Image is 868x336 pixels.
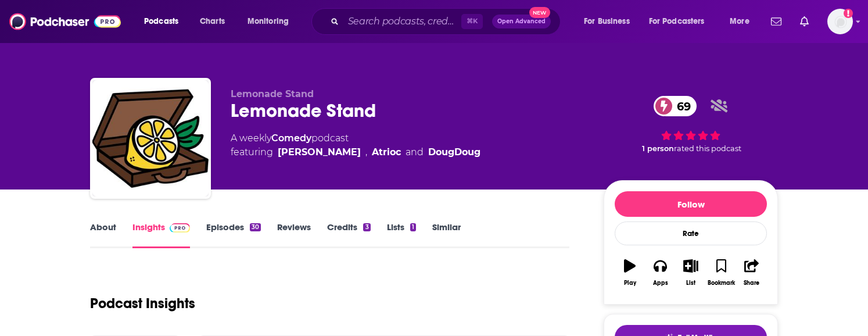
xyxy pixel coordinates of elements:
[641,12,722,31] button: open menu
[576,12,644,31] button: open menu
[363,223,370,231] div: 3
[654,96,697,116] a: 69
[674,144,741,153] span: rated this podcast
[645,252,675,294] button: Apps
[844,9,853,18] svg: Add a profile image
[322,8,572,35] div: Search podcasts, credits, & more...
[90,295,195,312] h1: Podcast Insights
[642,144,674,153] span: 1 person
[250,223,261,231] div: 30
[827,9,853,34] img: User Profile
[410,223,416,231] div: 1
[615,191,767,217] button: Follow
[827,9,853,34] button: Show profile menu
[170,223,190,233] img: Podchaser Pro
[406,145,424,159] span: and
[200,13,225,30] span: Charts
[432,221,461,248] a: Similar
[248,13,289,30] span: Monitoring
[90,221,116,248] a: About
[653,280,668,287] div: Apps
[365,145,367,159] span: ,
[766,12,786,31] a: Show notifications dropdown
[136,12,193,31] button: open menu
[706,252,736,294] button: Bookmark
[9,10,121,33] img: Podchaser - Follow, Share and Rate Podcasts
[278,145,361,159] a: [PERSON_NAME]
[92,80,209,196] img: Lemonade Stand
[604,88,778,160] div: 69 1 personrated this podcast
[584,13,630,30] span: For Business
[231,131,480,159] div: A weekly podcast
[231,145,480,159] span: featuring
[132,221,190,248] a: InsightsPodchaser Pro
[686,280,695,287] div: List
[676,252,706,294] button: List
[529,7,550,18] span: New
[327,221,370,248] a: Credits3
[428,145,480,159] a: DougDoug
[343,12,461,31] input: Search podcasts, credits, & more...
[665,96,697,116] span: 69
[795,12,813,31] a: Show notifications dropdown
[744,280,759,287] div: Share
[708,280,735,287] div: Bookmark
[492,15,551,28] button: Open AdvancedNew
[730,13,749,30] span: More
[497,19,546,24] span: Open Advanced
[372,145,401,159] a: Atrioc
[722,12,764,31] button: open menu
[206,221,261,248] a: Episodes30
[271,133,311,144] a: Comedy
[461,14,483,29] span: ⌘ K
[231,88,314,99] span: Lemonade Stand
[277,221,311,248] a: Reviews
[615,252,645,294] button: Play
[192,12,232,31] a: Charts
[387,221,416,248] a: Lists1
[737,252,767,294] button: Share
[615,221,767,245] div: Rate
[144,13,178,30] span: Podcasts
[624,280,636,287] div: Play
[239,12,304,31] button: open menu
[649,13,705,30] span: For Podcasters
[827,9,853,34] span: Logged in as evankrask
